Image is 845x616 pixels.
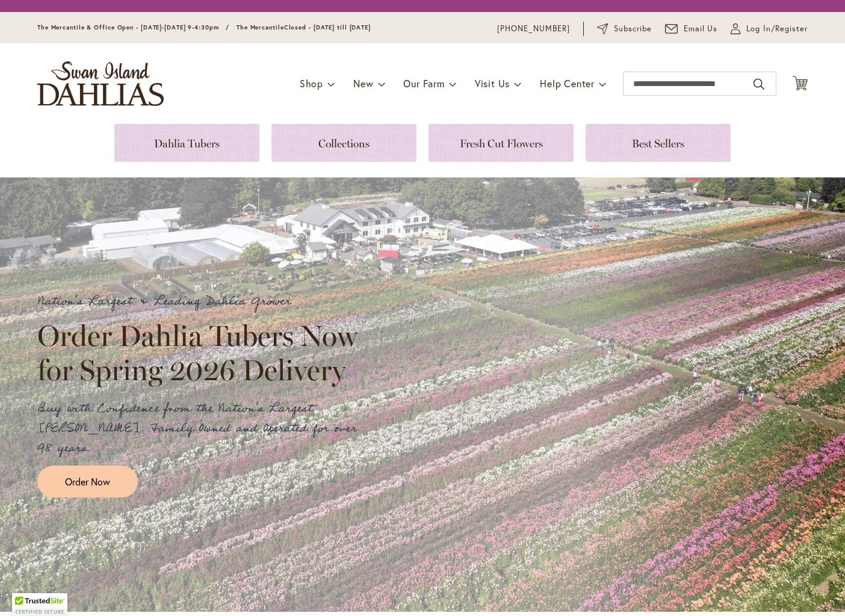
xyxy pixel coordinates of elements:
a: store logo [37,61,164,106]
span: Subscribe [614,23,652,35]
a: Subscribe [597,23,652,35]
span: Our Farm [403,77,444,90]
span: New [353,77,373,90]
span: Email Us [684,23,718,35]
span: Order Now [65,475,110,488]
span: Log In/Register [746,23,808,35]
span: Closed - [DATE] till [DATE] [284,23,371,31]
a: Email Us [665,23,718,35]
p: Nation's Largest & Leading Dahlia Grower [37,292,368,312]
span: Help Center [540,77,595,90]
span: Visit Us [475,77,510,90]
h2: Order Dahlia Tubers Now for Spring 2026 Delivery [37,319,368,386]
a: [PHONE_NUMBER] [497,23,570,35]
span: Shop [300,77,323,90]
p: Buy with Confidence from the Nation's Largest [PERSON_NAME]. Family Owned and Operated for over 9... [37,399,368,458]
a: Order Now [37,466,138,497]
button: Search [754,75,764,94]
a: Log In/Register [731,23,808,35]
span: The Mercantile & Office Open - [DATE]-[DATE] 9-4:30pm / The Mercantile [37,23,284,31]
